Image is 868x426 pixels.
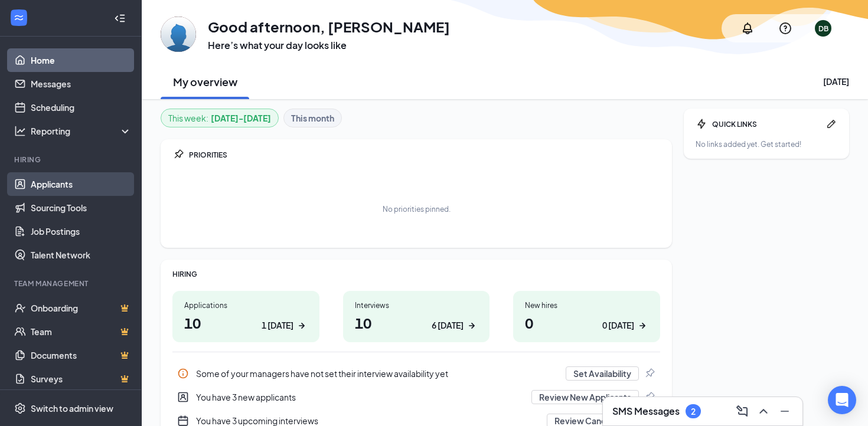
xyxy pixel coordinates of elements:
[177,368,189,379] svg: Info
[31,72,132,96] a: Messages
[644,391,655,403] svg: Pin
[31,48,132,72] a: Home
[732,402,750,421] button: ComposeMessage
[196,368,559,379] div: Some of your managers have not set their interview availability yet
[513,291,660,342] a: New hires00 [DATE]ArrowRight
[211,112,271,124] b: [DATE] - [DATE]
[177,391,189,403] svg: UserEntity
[184,300,308,310] div: Applications
[14,155,129,165] div: Hiring
[31,219,132,243] a: Job Postings
[828,386,856,414] div: Open Intercom Messenger
[31,296,132,320] a: OnboardingCrown
[432,319,464,332] div: 6 [DATE]
[383,204,451,214] div: No priorities pinned.
[355,313,478,333] h1: 10
[172,269,660,279] div: HIRING
[696,118,707,130] svg: Bolt
[172,149,184,160] svg: Pin
[31,320,132,343] a: TeamCrown
[172,291,319,342] a: Applications101 [DATE]ArrowRight
[818,24,828,34] div: DB
[172,385,660,409] div: You have 3 new applicants
[172,385,660,409] a: UserEntityYou have 3 new applicantsReview New ApplicantsPin
[602,319,634,332] div: 0 [DATE]
[735,404,749,418] svg: ComposeMessage
[525,300,648,310] div: New hires
[825,118,837,130] svg: Pen
[31,367,132,391] a: SurveysCrown
[823,76,849,87] div: [DATE]
[778,21,792,35] svg: QuestionInfo
[31,402,113,414] div: Switch to admin view
[189,150,660,160] div: PRIORITIES
[756,404,771,418] svg: ChevronUp
[168,112,271,124] div: This week :
[184,313,308,333] h1: 10
[173,74,237,89] h2: My overview
[778,404,792,418] svg: Minimize
[14,125,26,137] svg: Analysis
[637,320,648,332] svg: ArrowRight
[466,320,478,332] svg: ArrowRight
[13,12,25,24] svg: WorkstreamLogo
[691,407,696,417] div: 2
[31,343,132,367] a: DocumentsCrown
[31,172,132,196] a: Applicants
[208,39,450,52] h3: Here’s what your day looks like
[172,362,660,385] div: Some of your managers have not set their interview availability yet
[196,391,524,403] div: You have 3 new applicants
[753,402,772,421] button: ChevronUp
[31,96,132,119] a: Scheduling
[14,278,129,289] div: Team Management
[14,402,26,414] svg: Settings
[612,405,680,418] h3: SMS Messages
[161,17,196,52] img: Dylan Beneteau
[114,12,126,24] svg: Collapse
[696,139,837,149] div: No links added yet. Get started!
[208,17,450,37] h1: Good afternoon, [PERSON_NAME]
[291,112,334,124] b: This month
[343,291,490,342] a: Interviews106 [DATE]ArrowRight
[262,319,293,332] div: 1 [DATE]
[712,119,821,129] div: QUICK LINKS
[774,402,793,421] button: Minimize
[740,21,755,35] svg: Notifications
[31,125,132,137] div: Reporting
[296,320,308,332] svg: ArrowRight
[31,196,132,219] a: Sourcing Tools
[525,313,648,333] h1: 0
[31,243,132,267] a: Talent Network
[644,368,655,379] svg: Pin
[566,366,639,381] button: Set Availability
[172,362,660,385] a: InfoSome of your managers have not set their interview availability yetSet AvailabilityPin
[355,300,478,310] div: Interviews
[531,390,639,404] button: Review New Applicants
